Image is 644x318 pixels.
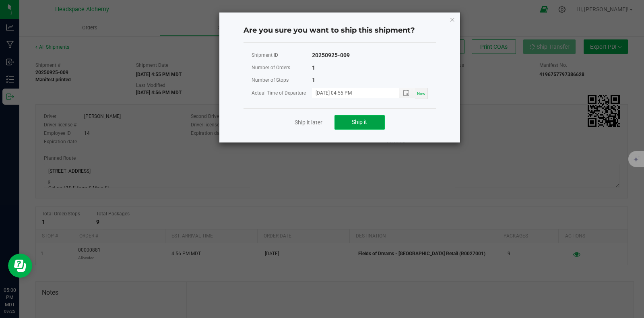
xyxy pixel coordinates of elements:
div: 1 [312,75,315,85]
div: Shipment ID [252,50,312,60]
a: Ship it later [295,118,322,126]
iframe: Resource center [8,254,32,278]
input: MM/dd/yyyy HH:MM a [312,88,391,98]
h4: Are you sure you want to ship this shipment? [244,25,436,36]
span: Toggle popup [399,88,415,98]
div: Number of Stops [252,75,312,85]
button: Close [450,14,455,24]
div: Actual Time of Departure [252,88,312,98]
span: Now [417,91,425,96]
div: 1 [312,63,315,73]
span: Ship it [352,119,367,125]
button: Ship it [334,115,385,130]
div: Number of Orders [252,63,312,73]
div: 20250925-009 [312,50,350,60]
